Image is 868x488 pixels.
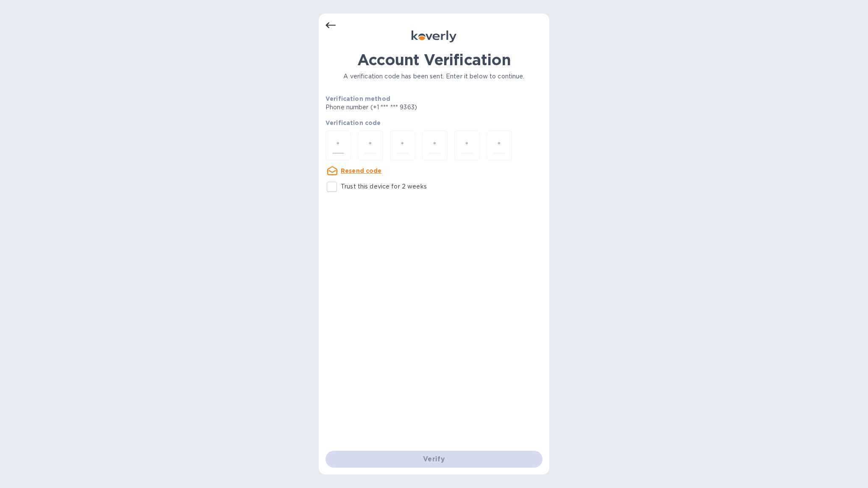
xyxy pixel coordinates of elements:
p: Trust this device for 2 weeks [341,182,427,191]
p: Phone number (+1 *** *** 9363) [325,103,482,112]
u: Resend code [341,167,382,174]
p: Verification code [325,119,542,127]
h1: Account Verification [325,51,542,69]
b: Verification method [325,95,390,102]
p: A verification code has been sent. Enter it below to continue. [325,72,542,81]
